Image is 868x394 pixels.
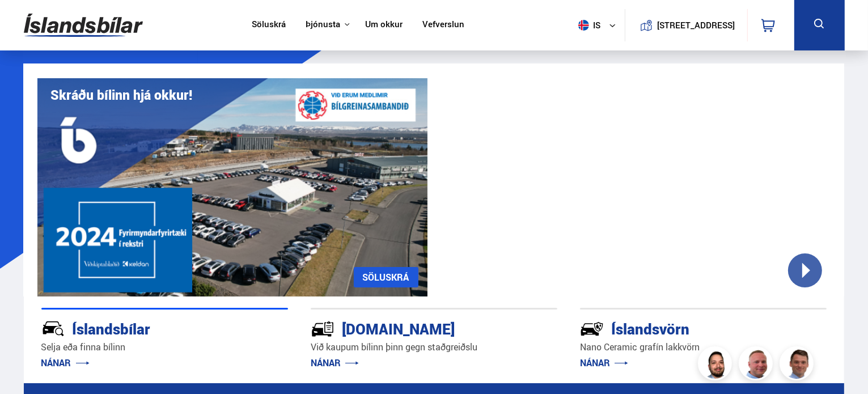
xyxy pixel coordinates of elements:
[580,341,827,354] p: Nano Ceramic grafín lakkvörn
[578,20,589,31] img: svg+xml;base64,PHN2ZyB4bWxucz0iaHR0cDovL3d3dy53My5vcmcvMjAwMC9zdmciIHdpZHRoPSI1MTIiIGhlaWdodD0iNT...
[422,19,464,31] a: Vefverslun
[311,317,335,341] img: tr5P-W3DuiFaO7aO.svg
[662,20,731,30] button: [STREET_ADDRESS]
[365,19,403,31] a: Um okkur
[700,348,734,382] img: nhp88E3Fdnt1Opn2.png
[9,5,43,39] button: Opna LiveChat spjallviðmót
[41,357,90,369] a: NÁNAR
[354,267,418,287] a: SÖLUSKRÁ
[311,357,359,369] a: NÁNAR
[252,19,286,31] a: Söluskrá
[51,87,193,103] h1: Skráðu bílinn hjá okkur!
[580,318,786,338] div: Íslandsvörn
[306,19,340,30] button: Þjónusta
[574,9,625,42] button: is
[37,78,427,296] img: eKx6w-_Home_640_.png
[24,7,143,44] img: G0Ugv5HjCgRt.svg
[41,341,288,354] p: Selja eða finna bílinn
[311,318,517,338] div: [DOMAIN_NAME]
[41,317,65,341] img: JRvxyua_JYH6wB4c.svg
[311,341,557,354] p: Við kaupum bílinn þinn gegn staðgreiðslu
[631,9,741,41] a: [STREET_ADDRESS]
[41,318,248,338] div: Íslandsbílar
[580,357,628,369] a: NÁNAR
[580,317,604,341] img: -Svtn6bYgwAsiwNX.svg
[781,348,815,382] img: FbJEzSuNWCJXmdc-.webp
[740,348,774,382] img: siFngHWaQ9KaOqBr.png
[574,20,602,31] span: is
